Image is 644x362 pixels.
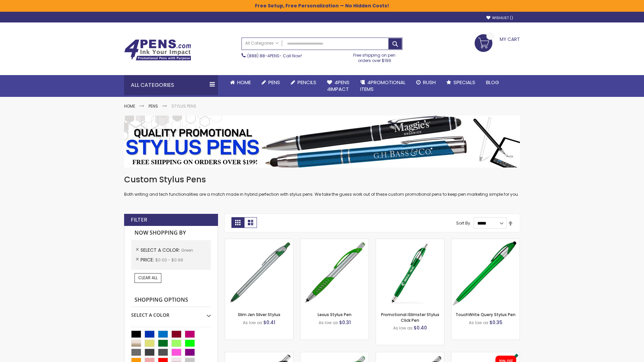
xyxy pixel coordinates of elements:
[124,39,191,61] img: 4Pens Custom Pens and Promotional Products
[453,79,475,86] span: Specials
[242,38,282,49] a: All Categories
[138,275,158,281] span: Clear All
[225,75,256,90] a: Home
[486,15,513,20] a: Wishlist
[456,220,470,226] label: Sort By
[124,116,520,168] img: Stylus Pens
[414,324,427,331] span: $0.40
[243,320,262,325] span: As low as
[131,307,211,318] div: Select A Color
[256,75,285,90] a: Pens
[225,352,293,358] a: Boston Stylus Pen-Green
[231,217,244,228] strong: Grid
[376,239,444,244] a: Promotional iSlimster Stylus Click Pen-Green
[237,79,251,86] span: Home
[411,75,441,90] a: Rush
[124,103,135,109] a: Home
[181,247,193,253] span: Green
[141,247,181,253] span: Select A Color
[141,256,155,263] span: Price
[376,352,444,358] a: Lexus Metallic Stylus Pen-Green
[124,174,520,185] h1: Custom Stylus Pens
[301,239,369,307] img: Lexus Stylus Pen-Green
[327,79,350,93] span: 4Pens 4impact
[155,257,183,263] span: $0.00 - $0.99
[247,53,279,59] a: (888) 88-4PENS
[355,75,411,97] a: 4PROMOTIONALITEMS
[486,79,499,86] span: Blog
[301,239,369,244] a: Lexus Stylus Pen-Green
[346,50,403,63] div: Free shipping on pen orders over $199
[285,75,322,90] a: Pencils
[322,75,355,97] a: 4Pens4impact
[247,53,302,59] span: - Call Now!
[360,79,406,93] span: 4PROMOTIONAL ITEMS
[149,103,158,109] a: Pens
[268,79,280,86] span: Pens
[481,75,504,90] a: Blog
[124,174,520,197] div: Both writing and tech functionalities are a match made in hybrid perfection with stylus pens. We ...
[298,79,316,86] span: Pencils
[124,75,218,95] div: All Categories
[171,103,196,109] strong: Stylus Pens
[238,312,280,317] a: Slim Jen Silver Stylus
[245,41,279,46] span: All Categories
[393,325,413,331] span: As low as
[131,226,211,240] strong: Now Shopping by
[319,320,338,325] span: As low as
[441,75,481,90] a: Specials
[423,79,436,86] span: Rush
[376,239,444,307] img: Promotional iSlimster Stylus Click Pen-Green
[381,312,439,323] a: Promotional iSlimster Stylus Click Pen
[225,239,293,244] a: Slim Jen Silver Stylus-Green
[455,312,516,317] a: TouchWrite Query Stylus Pen
[469,320,488,325] span: As low as
[131,216,147,224] strong: Filter
[263,319,275,326] span: $0.41
[135,273,161,283] a: Clear All
[451,352,520,358] a: iSlimster II - Full Color-Green
[318,312,352,317] a: Lexus Stylus Pen
[225,239,293,307] img: Slim Jen Silver Stylus-Green
[339,319,351,326] span: $0.31
[451,239,520,307] img: TouchWrite Query Stylus Pen-Green
[489,319,502,326] span: $0.35
[451,239,520,244] a: TouchWrite Query Stylus Pen-Green
[301,352,369,358] a: Boston Silver Stylus Pen-Green
[131,293,211,307] strong: Shopping Options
